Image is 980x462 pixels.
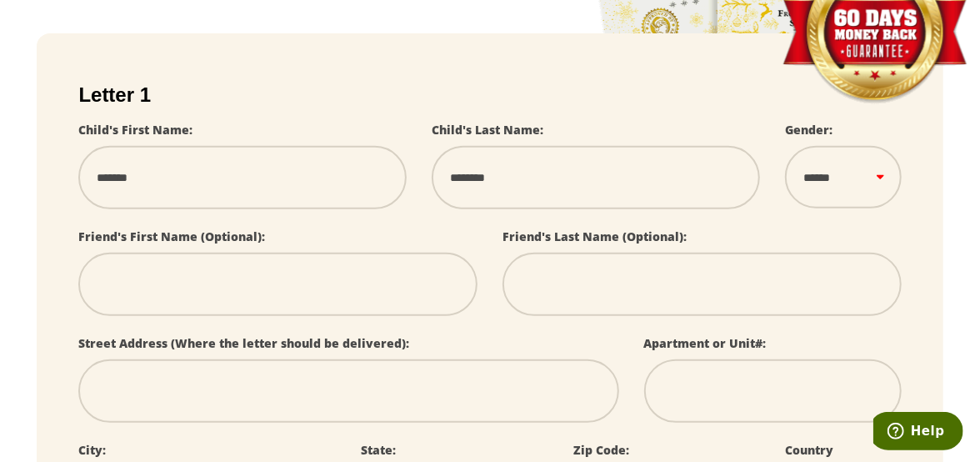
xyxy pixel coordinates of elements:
label: Country [785,442,833,458]
label: Child's First Name: [78,122,192,138]
label: State: [361,442,396,458]
label: Child's Last Name: [432,122,543,138]
label: City: [78,442,106,458]
label: Friend's First Name (Optional): [78,228,265,244]
h2: Letter 1 [78,83,901,107]
label: Friend's Last Name (Optional): [502,228,687,244]
label: Gender: [785,122,832,138]
iframe: Opens a widget where you can find more information [873,412,963,454]
label: Street Address (Where the letter should be delivered): [78,335,409,351]
label: Apartment or Unit#: [644,335,767,351]
label: Zip Code: [573,442,629,458]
